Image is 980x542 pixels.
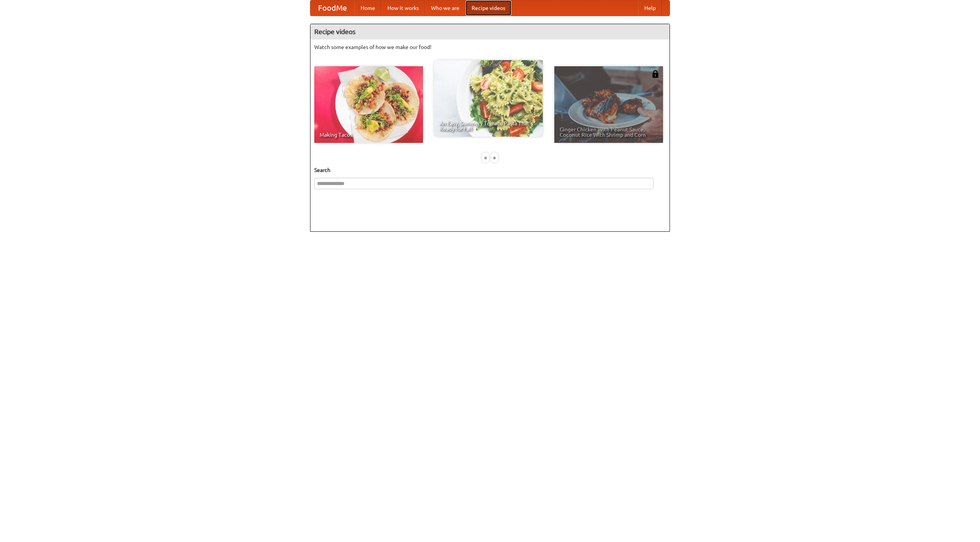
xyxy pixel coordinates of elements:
a: How it works [381,0,425,16]
a: Who we are [425,0,465,16]
span: Making Tacos [320,132,418,138]
a: Help [638,0,662,16]
div: « [482,153,489,162]
img: 483408.png [652,70,659,78]
h4: Recipe videos [310,24,670,39]
a: Making Tacos [314,66,423,143]
a: FoodMe [310,0,354,16]
a: Recipe videos [465,0,511,16]
h5: Search [314,166,666,174]
div: » [491,153,498,162]
a: Home [354,0,381,16]
a: An Easy, Summery Tomato Pasta That's Ready for Fall [434,60,543,137]
p: Watch some examples of how we make our food! [314,43,666,51]
span: An Easy, Summery Tomato Pasta That's Ready for Fall [439,121,537,131]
